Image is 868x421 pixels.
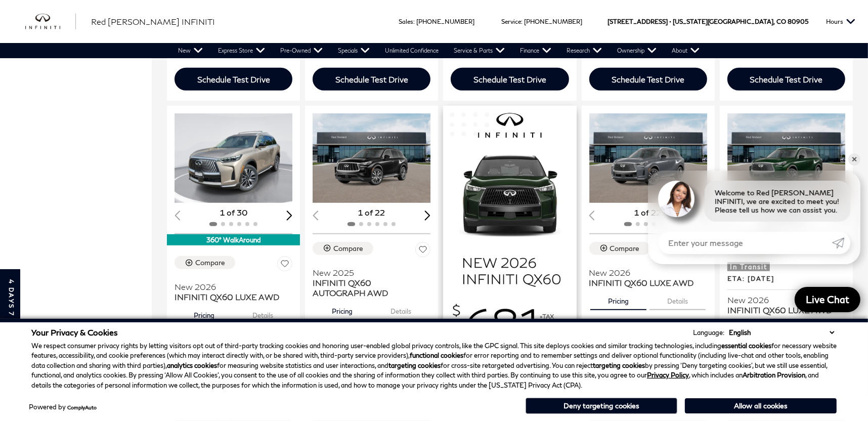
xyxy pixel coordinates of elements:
[693,329,724,336] div: Language:
[727,273,838,290] p: ETA: [DATE]
[649,288,706,310] button: details tab
[313,68,430,91] div: Schedule Test Drive - INFINITI QX60 PURE AWD
[727,262,770,271] span: In Transit
[727,295,838,305] span: New 2026
[287,210,293,220] div: Next slide
[750,74,822,84] div: Schedule Test Drive
[795,287,860,312] a: Live Chat
[195,258,225,267] div: Compare
[726,327,837,338] select: Language Select
[524,18,582,25] a: [PHONE_NUMBER]
[590,288,646,310] button: pricing tab
[175,207,292,218] div: 1 of 30
[416,18,474,25] a: [PHONE_NUMBER]
[235,302,291,324] button: details tab
[29,404,97,410] div: Powered by
[451,68,569,91] div: Schedule Test Drive - INFINITI QX60 LUXE AWD
[273,43,331,58] a: Pre-Owned
[501,18,521,25] span: Service
[589,261,707,288] a: New 2026INFINITI QX60 LUXE AWD
[171,43,708,58] nav: Main Navigation
[176,302,232,324] button: pricing tab
[610,244,640,253] div: Compare
[665,43,708,58] a: About
[313,261,430,298] a: New 2025INFINITI QX60 AUTOGRAPH AWD
[333,244,363,253] div: Compare
[658,232,832,254] input: Enter your message
[31,341,837,391] p: We respect consumer privacy rights by letting visitors opt out of third-party tracking cookies an...
[413,18,415,25] span: :
[313,113,432,203] img: 2025 INFINITI QX60 AUTOGRAPH AWD 1
[175,292,285,302] span: INFINITI QX60 LUXE AWD
[175,113,294,203] img: 2026 INFINITI QX60 LUXE AWD 1
[313,207,430,218] div: 1 of 22
[589,278,700,288] span: INFINITI QX60 LUXE AWD
[473,74,546,84] div: Schedule Test Drive
[589,242,650,255] button: Compare Vehicle
[729,315,785,338] button: pricing tab
[167,361,217,369] strong: analytics cookies
[447,43,513,58] a: Service & Parts
[425,210,431,220] div: Next slide
[589,113,709,203] div: 1 / 2
[610,43,665,58] a: Ownership
[175,282,285,292] span: New 2026
[91,17,215,26] span: Red [PERSON_NAME] INFINITI
[526,398,677,414] button: Deny targeting cookies
[727,113,847,203] img: 2026 INFINITI QX60 LUXE AWD 1
[335,74,408,84] div: Schedule Test Drive
[388,361,441,369] strong: targeting cookies
[313,278,423,298] span: INFINITI QX60 AUTOGRAPH AWD
[378,43,447,58] a: Unlimited Confidence
[314,298,370,320] button: pricing tab
[513,43,559,58] a: Finance
[727,305,838,315] span: INFINITI QX60 LUXE AWD
[727,113,847,203] div: 1 / 2
[593,361,645,369] strong: targeting cookies
[313,268,423,278] span: New 2025
[167,234,300,245] div: 360° WalkAround
[727,68,845,91] div: Schedule Test Drive - INFINITI QX60 LUXE AWD
[25,14,76,30] img: INFINITI
[589,68,707,91] div: Schedule Test Drive
[175,68,292,91] div: Schedule Test Drive - INFINITI QX60 PURE AWD
[589,113,709,203] img: 2026 INFINITI QX60 LUXE AWD 1
[685,398,837,413] button: Allow all cookies
[721,342,771,350] strong: essential cookies
[415,242,430,261] button: Save Vehicle
[705,181,850,222] div: Welcome to Red [PERSON_NAME] INFINITI, we are excited to meet you! Please tell us how we can assi...
[743,371,805,379] strong: Arbitration Provision
[521,18,523,25] span: :
[277,256,292,275] button: Save Vehicle
[331,43,378,58] a: Specials
[175,275,292,302] a: New 2026INFINITI QX60 LUXE AWD
[313,113,432,203] div: 1 / 2
[175,256,235,269] button: Compare Vehicle
[313,242,373,255] button: Compare Vehicle
[788,315,844,338] button: details tab
[832,232,850,254] a: Submit
[589,268,700,278] span: New 2026
[25,14,76,30] a: infiniti
[612,74,684,84] div: Schedule Test Drive
[647,371,689,379] a: Privacy Policy
[410,351,463,359] strong: functional cookies
[171,43,211,58] a: New
[658,181,695,217] img: Agent profile photo
[67,404,97,410] a: ComplyAuto
[31,327,118,337] span: Your Privacy & Cookies
[197,74,270,84] div: Schedule Test Drive
[175,113,294,203] div: 1 / 2
[801,293,854,306] span: Live Chat
[589,207,707,218] div: 1 of 22
[399,18,413,25] span: Sales
[607,18,808,25] a: [STREET_ADDRESS] • [US_STATE][GEOGRAPHIC_DATA], CO 80905
[727,261,845,315] a: In TransitETA: [DATE]New 2026INFINITI QX60 LUXE AWD
[91,16,215,28] a: Red [PERSON_NAME] INFINITI
[211,43,273,58] a: Express Store
[559,43,610,58] a: Research
[373,298,429,320] button: details tab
